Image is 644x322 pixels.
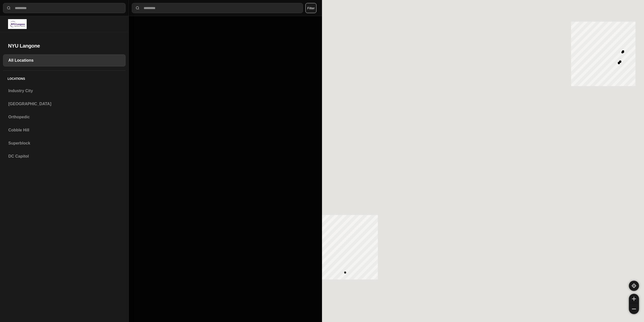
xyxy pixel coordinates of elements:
img: search [6,6,11,11]
a: Superblock [3,137,126,149]
a: [GEOGRAPHIC_DATA] [3,98,126,110]
img: logo [8,19,27,29]
h3: DC Capitol [8,153,120,159]
h2: NYU Langone [8,42,120,49]
h3: Superblock [8,140,120,146]
h3: [GEOGRAPHIC_DATA] [8,101,120,107]
img: recenter [632,283,636,288]
a: Cobble Hill [3,124,126,136]
h3: Orthopedic [8,114,120,120]
button: Filter [305,3,316,13]
a: Orthopedic [3,111,126,123]
button: zoom-in [629,294,639,304]
h5: Locations [3,71,126,85]
h3: Industry City [8,88,120,94]
a: DC Capitol [3,150,126,162]
img: search [135,6,140,11]
a: Industry City [3,85,126,97]
h3: Cobble Hill [8,127,120,133]
button: zoom-out [629,304,639,314]
button: recenter [629,281,639,291]
h3: All Locations [8,57,120,63]
img: zoom-in [632,297,636,301]
a: All Locations [3,54,126,66]
img: zoom-out [632,307,636,311]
